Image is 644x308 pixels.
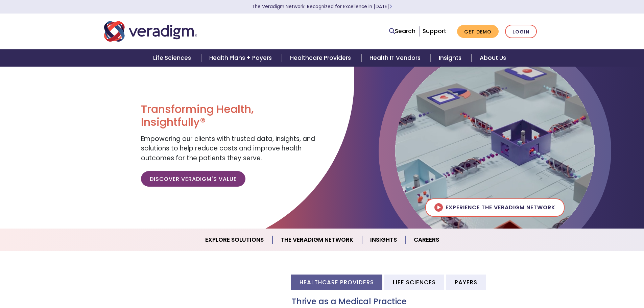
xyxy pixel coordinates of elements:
[505,25,537,39] a: Login
[389,3,392,10] span: Learn More
[384,275,444,290] li: Life Sciences
[361,49,431,67] a: Health IT Vendors
[104,20,197,43] img: Veradigm logo
[272,231,362,248] a: The Veradigm Network
[457,25,499,38] a: Get Demo
[292,297,540,307] h3: Thrive as a Medical Practice
[141,134,315,163] span: Empowering our clients with trusted data, insights, and solutions to help reduce costs and improv...
[291,275,382,290] li: Healthcare Providers
[431,49,472,67] a: Insights
[389,27,415,36] a: Search
[406,231,447,248] a: Careers
[362,231,406,248] a: Insights
[282,49,361,67] a: Healthcare Providers
[201,49,282,67] a: Health Plans + Payers
[472,49,514,67] a: About Us
[252,3,392,10] a: The Veradigm Network: Recognized for Excellence in [DATE]Learn More
[197,231,272,248] a: Explore Solutions
[423,27,446,35] a: Support
[446,275,486,290] li: Payers
[145,49,201,67] a: Life Sciences
[141,103,317,129] h1: Transforming Health, Insightfully®
[141,171,245,187] a: Discover Veradigm's Value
